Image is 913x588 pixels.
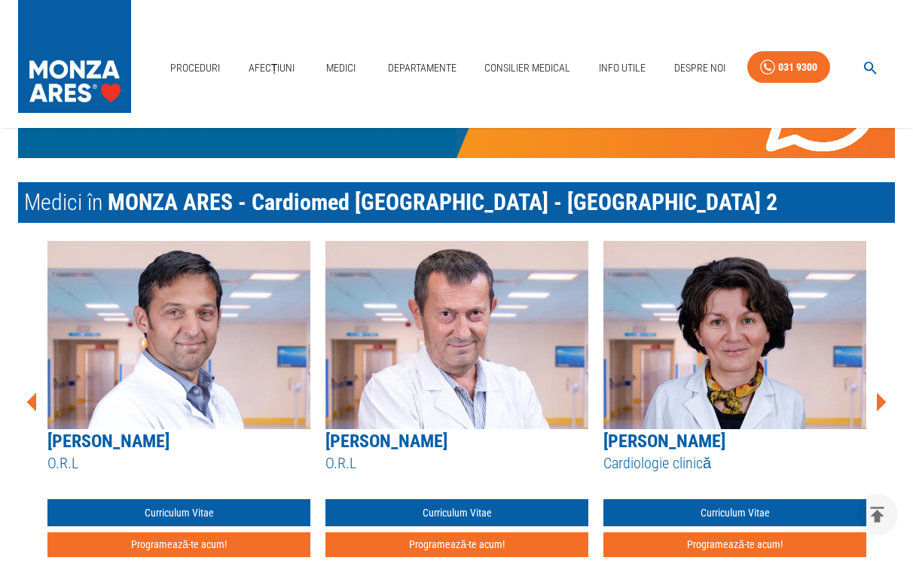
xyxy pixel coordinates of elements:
[603,499,866,527] a: Curriculum Vitae
[243,53,301,84] a: Afecțiuni
[47,431,169,452] a: [PERSON_NAME]
[593,53,652,84] a: Info Utile
[603,532,866,557] button: Programează-te acum!
[317,53,365,84] a: Medici
[325,532,588,557] button: Programează-te acum!
[164,53,226,84] a: Proceduri
[325,499,588,527] a: Curriculum Vitae
[325,241,588,429] img: Dr. Sever Pop
[747,51,830,84] a: 031 9300
[47,241,310,429] img: Dr. Marius Pop
[18,182,895,223] h2: Medici în
[108,189,777,215] span: MONZA ARES - Cardiomed [GEOGRAPHIC_DATA] - [GEOGRAPHIC_DATA] 2
[478,53,576,84] a: Consilier Medical
[325,431,447,452] a: [PERSON_NAME]
[47,532,310,557] button: Programează-te acum!
[857,494,898,535] button: delete
[47,499,310,527] a: Curriculum Vitae
[47,453,310,474] h5: O.R.L
[382,53,463,84] a: Departamente
[668,53,731,84] a: Despre Noi
[603,453,866,474] h5: Cardiologie clinică
[778,58,817,77] div: 031 9300
[325,453,588,474] h5: O.R.L
[603,431,725,452] a: [PERSON_NAME]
